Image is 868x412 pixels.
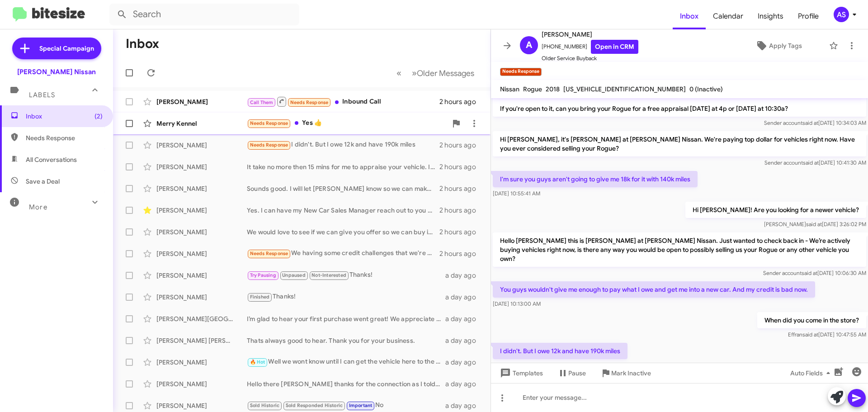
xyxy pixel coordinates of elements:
span: Needs Response [290,99,329,105]
div: [PERSON_NAME] Nissan [17,67,96,76]
span: said at [806,221,822,227]
span: Sender account [DATE] 10:41:30 AM [764,159,866,166]
span: [PERSON_NAME] [542,29,638,40]
div: a day ago [445,293,483,302]
div: [PERSON_NAME] [156,358,247,367]
div: a day ago [445,314,483,323]
span: Important [349,403,373,408]
span: Unpaused [282,272,306,278]
span: Special Campaign [39,44,94,53]
div: a day ago [445,271,483,280]
p: I'm sure you guys aren't going to give me 18k for it with 140k miles [493,171,698,187]
a: Profile [791,3,826,29]
div: No [247,400,445,411]
div: Thanks! [247,270,445,280]
span: [PHONE_NUMBER] [542,40,638,54]
div: Merry Kennel [156,119,247,128]
small: Needs Response [500,68,542,76]
div: Yes 👍 [247,118,447,128]
nav: Page navigation example [392,64,480,82]
div: [PERSON_NAME] [156,184,247,193]
span: [US_VEHICLE_IDENTIFICATION_NUMBER] [563,85,686,93]
div: a day ago [445,379,483,388]
span: said at [802,270,817,276]
div: Thats always good to hear. Thank you for your business. [247,336,445,345]
div: [PERSON_NAME] [156,249,247,258]
div: [PERSON_NAME] [156,379,247,388]
span: 2018 [546,85,560,93]
span: said at [802,331,818,338]
div: [PERSON_NAME] [156,206,247,215]
a: Open in CRM [591,40,638,54]
span: Sold Historic [250,403,280,408]
span: Not-Interested [311,272,346,278]
span: [DATE] 10:13:00 AM [493,300,541,307]
div: [PERSON_NAME] [PERSON_NAME] [156,336,247,345]
span: A [526,38,532,52]
span: All Conversations [26,155,77,164]
div: Thanks! [247,292,445,302]
a: Insights [750,3,791,29]
div: a day ago [445,358,483,367]
span: Needs Response [250,251,288,256]
p: Hi [PERSON_NAME], it's [PERSON_NAME] at [PERSON_NAME] Nissan. We're paying top dollar for vehicle... [493,131,866,156]
div: We would love to see if we can give you offer so we can buy it from you [247,227,439,237]
div: Well we wont know until I can get the vehicle here to the dealership and put my eyes on it. [247,357,445,367]
span: Needs Response [250,142,288,148]
span: (2) [94,112,103,121]
span: 🔥 Hot [250,359,265,365]
div: [PERSON_NAME] [156,162,247,171]
span: Needs Response [26,133,103,142]
p: Hi [PERSON_NAME]! Are you looking for a newer vehicle? [685,202,866,218]
p: You guys wouldn't give me enough to pay what I owe and get me into a new car. And my credit is ba... [493,281,815,298]
span: « [396,67,401,79]
p: Hello [PERSON_NAME] this is [PERSON_NAME] at [PERSON_NAME] Nissan. Just wanted to check back in -... [493,232,866,267]
button: Next [406,64,480,82]
div: I didn't. But I owe 12k and have 190k miles [247,140,439,150]
div: [PERSON_NAME] [156,97,247,106]
a: Special Campaign [12,38,101,59]
div: 2 hours ago [439,162,483,171]
div: Hello there [PERSON_NAME] thanks for the connection as I told [PERSON_NAME] [DATE] I was only int... [247,379,445,388]
span: Auto Fields [790,365,834,381]
a: Calendar [706,3,750,29]
div: We having some credit challenges that we're clearing up at the moment [247,248,439,259]
div: It take no more then 15 mins for me to appraise your vehicle. I will give you an offer, if you wa... [247,162,439,171]
div: [PERSON_NAME] [156,293,247,302]
div: 2 hours ago [439,97,483,106]
span: Inbox [673,3,706,29]
span: Effran [DATE] 10:47:55 AM [788,331,866,338]
span: Labels [29,91,55,99]
div: 2 hours ago [439,227,483,237]
span: [PERSON_NAME] [DATE] 3:26:02 PM [764,221,866,227]
span: More [29,203,47,211]
span: Finished [250,294,270,300]
span: Sold Responded Historic [286,403,343,408]
div: Yes. I can have my New Car Sales Manager reach out to you and get this done [DATE]. Do you know w... [247,206,439,215]
div: a day ago [445,336,483,345]
span: Apply Tags [769,38,802,54]
span: Older Messages [417,68,474,78]
span: Sender account [DATE] 10:34:03 AM [764,119,866,126]
span: Try Pausing [250,272,276,278]
span: Templates [498,365,543,381]
button: Mark Inactive [593,365,658,381]
div: a day ago [445,401,483,410]
span: Sender account [DATE] 10:06:30 AM [763,270,866,276]
div: AS [834,7,849,22]
div: 2 hours ago [439,206,483,215]
div: Inbound Call [247,96,439,107]
span: [DATE] 10:58:34 AM [493,362,541,369]
span: Needs Response [250,120,288,126]
span: said at [802,119,818,126]
span: Rogue [523,85,542,93]
span: Nissan [500,85,519,93]
button: Pause [550,365,593,381]
input: Search [109,4,299,25]
span: Mark Inactive [611,365,651,381]
span: [DATE] 10:55:41 AM [493,190,540,197]
span: Call Them [250,99,274,105]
